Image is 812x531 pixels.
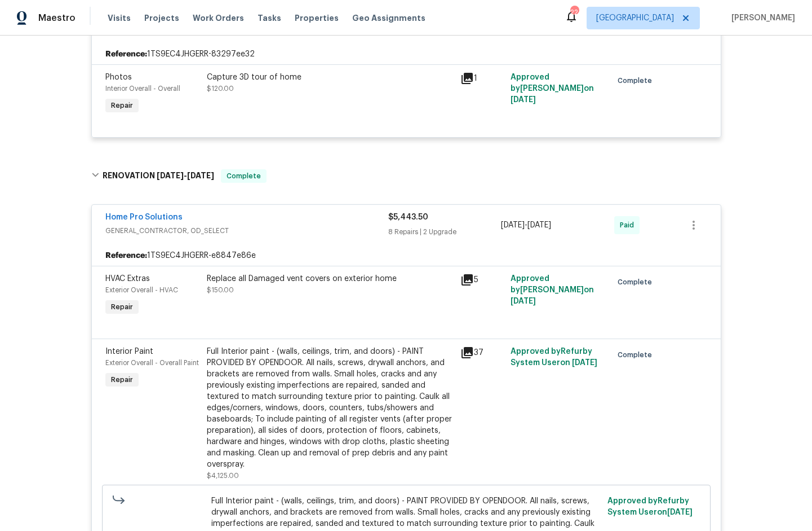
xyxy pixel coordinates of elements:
[105,275,150,283] span: HVAC Extras
[105,213,183,221] a: Home Pro Solutions
[107,100,137,111] span: Repair
[207,472,239,479] span: $4,125.00
[511,73,594,104] span: Approved by [PERSON_NAME] on
[107,374,137,385] span: Repair
[607,497,693,516] span: Approved by Refurby System User on
[501,220,551,231] span: -
[207,346,454,470] div: Full Interior paint - (walls, ceilings, trim, and doors) - PAINT PROVIDED BY OPENDOOR. All nails,...
[527,221,551,229] span: [DATE]
[105,359,199,366] span: Exterior Overall - Overall Paint
[460,273,504,287] div: 5
[105,225,388,236] span: GENERAL_CONTRACTOR, OD_SELECT
[193,12,244,24] span: Work Orders
[596,12,674,24] span: [GEOGRAPHIC_DATA]
[388,226,502,238] div: 8 Repairs | 2 Upgrade
[105,85,180,92] span: Interior Overall - Overall
[144,12,179,24] span: Projects
[618,277,656,288] span: Complete
[511,275,594,305] span: Approved by [PERSON_NAME] on
[105,348,153,356] span: Interior Paint
[108,12,131,24] span: Visits
[207,85,234,92] span: $120.00
[157,172,184,179] span: [DATE]
[572,359,597,367] span: [DATE]
[511,96,536,104] span: [DATE]
[207,287,234,293] span: $150.00
[187,172,214,179] span: [DATE]
[620,220,638,231] span: Paid
[88,158,725,194] div: RENOVATION [DATE]-[DATE]Complete
[618,75,656,86] span: Complete
[207,72,454,83] div: Capture 3D tour of home
[222,170,265,182] span: Complete
[92,245,721,266] div: 1TS9EC4JHGERR-e8847e86e
[570,7,578,18] div: 22
[92,44,721,64] div: 1TS9EC4JHGERR-83297ee32
[727,12,795,24] span: [PERSON_NAME]
[258,14,281,22] span: Tasks
[511,348,597,367] span: Approved by Refurby System User on
[38,12,76,24] span: Maestro
[103,169,214,183] h6: RENOVATION
[105,73,132,81] span: Photos
[618,349,656,361] span: Complete
[388,213,428,221] span: $5,443.50
[105,250,147,261] b: Reference:
[460,72,504,85] div: 1
[667,508,693,516] span: [DATE]
[207,273,454,284] div: Replace all Damaged vent covers on exterior home
[157,172,214,179] span: -
[105,49,147,60] b: Reference:
[460,346,504,359] div: 37
[352,12,425,24] span: Geo Assignments
[501,221,525,229] span: [DATE]
[107,301,137,313] span: Repair
[105,287,178,293] span: Exterior Overall - HVAC
[295,12,339,24] span: Properties
[511,297,536,305] span: [DATE]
